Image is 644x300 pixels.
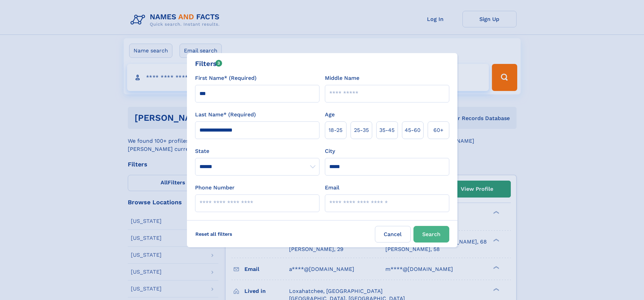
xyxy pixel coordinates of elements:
label: Last Name* (Required) [195,111,256,119]
label: City [325,147,335,155]
label: Cancel [375,226,411,243]
label: Reset all filters [191,226,237,242]
span: 35‑45 [379,126,395,134]
span: 18‑25 [329,126,342,134]
label: First Name* (Required) [195,74,257,82]
button: Search [413,226,449,243]
label: Age [325,111,335,119]
div: Filters [195,59,222,69]
span: 60+ [433,126,444,134]
span: 25‑35 [354,126,369,134]
span: 45‑60 [405,126,421,134]
label: Phone Number [195,184,235,192]
label: State [195,147,319,155]
label: Middle Name [325,74,359,82]
label: Email [325,184,339,192]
